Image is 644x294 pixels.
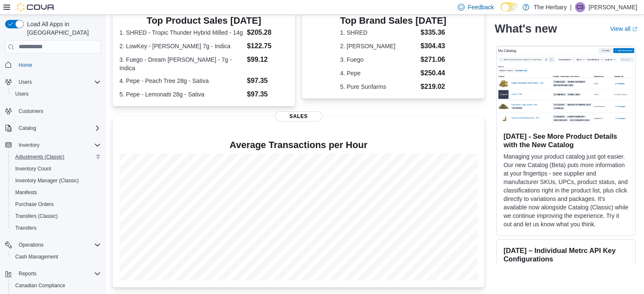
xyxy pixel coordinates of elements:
a: Manifests [12,187,40,198]
a: Customers [15,106,47,116]
p: | [570,2,572,12]
span: Transfers (Classic) [12,211,101,221]
span: Reports [19,270,36,277]
a: Cash Management [12,252,61,262]
button: Users [15,77,35,87]
dd: $304.43 [420,41,446,51]
span: Purchase Orders [12,199,101,209]
button: Transfers (Classic) [8,210,104,222]
a: Inventory Count [12,164,55,174]
h3: Top Product Sales [DATE] [119,16,288,26]
button: Operations [15,240,47,250]
button: Cash Management [8,251,104,263]
a: Adjustments (Classic) [12,152,68,162]
a: Inventory Manager (Classic) [12,176,82,186]
span: Users [15,77,101,87]
dd: $99.12 [247,55,288,65]
span: Sales [275,111,322,121]
button: Manifests [8,187,104,198]
span: Users [19,79,32,85]
dd: $219.02 [420,82,446,92]
dt: 5. Pure Sunfarms [340,82,417,91]
button: Reports [2,268,104,280]
span: Users [12,89,101,99]
input: Dark Mode [500,3,518,11]
span: Canadian Compliance [15,282,65,289]
a: View allExternal link [610,25,637,32]
dt: 5. Pepe - Lemonatti 28g - Sativa [119,90,243,99]
a: Transfers [12,223,40,233]
dt: 1. SHRED [340,28,417,37]
span: Home [15,60,101,70]
dd: $271.06 [420,55,446,65]
button: Home [2,59,104,71]
span: Catalog [19,125,36,132]
span: Cash Management [12,252,101,262]
span: Customers [19,108,43,115]
span: CS [577,2,584,12]
span: Operations [19,242,44,248]
button: Adjustments (Classic) [8,151,104,163]
span: Customers [15,106,101,116]
span: Adjustments (Classic) [12,152,101,162]
dd: $250.44 [420,68,446,78]
button: Catalog [15,123,39,133]
dt: 4. Pepe - Peach Tree 28g - Sativa [119,77,243,85]
dd: $97.35 [247,89,288,99]
button: Operations [2,239,104,251]
button: Catalog [2,122,104,134]
p: Managing your product catalog just got easier. Our new Catalog (Beta) puts more information at yo... [503,152,628,228]
h3: [DATE] - See More Product Details with the New Catalog [503,132,628,149]
button: Purchase Orders [8,198,104,210]
button: Inventory [15,140,43,150]
span: Reports [15,269,101,279]
span: Inventory Manager (Classic) [15,177,79,184]
dt: 3. Fuego - Dream [PERSON_NAME] - 7g - Indica [119,55,243,72]
h2: What's new [495,22,557,36]
span: Inventory [19,142,39,148]
span: Purchase Orders [15,201,54,208]
button: Transfers [8,222,104,234]
dd: $97.35 [247,76,288,86]
span: Adjustments (Classic) [15,154,64,160]
span: Users [15,91,28,97]
a: Users [12,89,32,99]
button: Inventory Count [8,163,104,175]
p: [PERSON_NAME] [589,2,637,12]
span: Canadian Compliance [12,280,101,291]
dt: 1. SHRED - Tropic Thunder Hybrid Milled - 14g [119,28,243,37]
div: Carolyn Stona [575,2,585,12]
span: Inventory Count [12,164,101,174]
a: Canadian Compliance [12,280,69,291]
span: Transfers [12,223,101,233]
button: Reports [15,269,40,279]
img: Cova [17,3,55,11]
span: Inventory [15,140,101,150]
span: Manifests [15,189,37,196]
dd: $122.75 [247,41,288,51]
button: Inventory Manager (Classic) [8,175,104,187]
dt: 2. LowKey - [PERSON_NAME] 7g - Indica [119,42,243,50]
dt: 3. Fuego [340,55,417,64]
span: Manifests [12,187,101,198]
p: The Herbary [533,2,567,12]
h3: Top Brand Sales [DATE] [340,16,446,26]
h4: Average Transactions per Hour [119,140,478,150]
button: Canadian Compliance [8,280,104,291]
dd: $205.28 [247,27,288,38]
a: Transfers (Classic) [12,211,61,221]
a: Purchase Orders [12,199,57,209]
dt: 2. [PERSON_NAME] [340,42,417,50]
a: Home [15,60,36,70]
button: Users [2,76,104,88]
span: Load All Apps in [GEOGRAPHIC_DATA] [24,20,101,37]
span: Inventory Count [15,165,51,172]
span: Inventory Manager (Classic) [12,176,101,186]
span: Cash Management [15,253,58,260]
button: Users [8,88,104,100]
span: Transfers (Classic) [15,213,58,220]
button: Customers [2,105,104,117]
button: Inventory [2,139,104,151]
svg: External link [632,27,637,32]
